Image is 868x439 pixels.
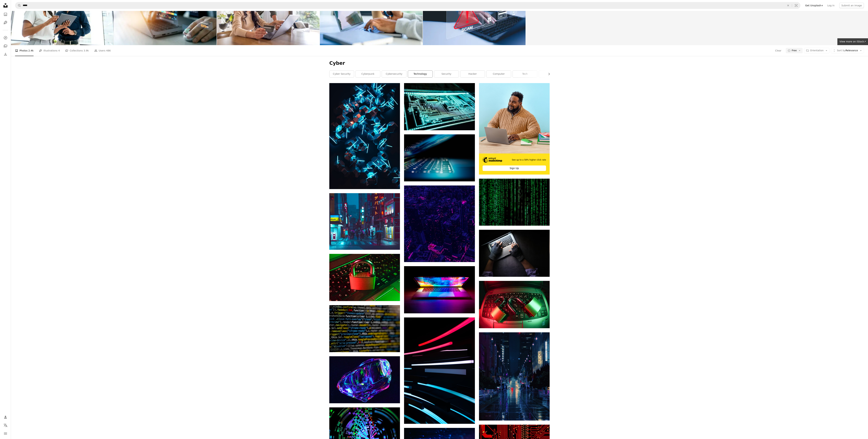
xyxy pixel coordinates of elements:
[786,48,803,53] button: Free
[483,165,546,171] div: Sign Up
[803,3,825,8] a: Get Unsplash+
[382,71,406,77] a: cybersecurity
[356,71,380,77] a: cyberpunk
[775,48,782,53] button: Clear
[329,356,400,403] img: blue and purple glass container
[404,222,475,225] a: an aerial view of a city at night
[784,2,792,9] button: Clear
[329,254,400,301] img: red padlock on black computer keyboard
[404,156,475,159] a: closeup photo of turned-on blue and white laptop computer
[15,2,21,9] button: Search Unsplash
[404,185,475,262] img: an aerial view of a city at night
[15,2,800,9] form: Find visuals sitewide
[2,422,9,429] button: Language
[329,71,354,77] a: cyber security
[825,3,837,8] a: Log in
[404,134,475,181] img: closeup photo of turned-on blue and white laptop computer
[479,252,550,255] a: person in black long sleeve shirt using macbook pro
[546,71,550,77] button: scroll list to the right
[434,71,459,77] a: security
[2,34,9,41] a: Explore
[837,49,845,52] span: Sort by
[2,19,9,26] a: Illustrations
[479,83,550,154] img: file-1722962830841-dea897b5811bimage
[479,281,550,328] img: black and red steering wheel
[483,157,502,163] img: file-1690386555781-336d1949dad1image
[106,49,111,52] span: 486
[39,45,60,56] a: Illustrations 4
[83,49,89,52] span: 3.9k
[329,305,400,352] img: yellow and blue data code displayed on screen
[404,266,475,313] img: macbook pro turned on displaying music
[404,317,475,424] img: black and red light illustration
[810,49,824,52] span: Orientation
[513,71,537,77] a: tech
[408,71,432,77] a: technology
[487,71,511,77] a: computer
[404,83,475,130] img: teal LED panel
[792,2,800,9] button: Visual search
[329,276,400,279] a: red padlock on black computer keyboard
[329,220,400,223] a: people walking on pedestrian lane during night time
[58,49,60,52] span: 4
[539,71,563,77] a: digital
[2,11,9,18] a: Photos
[94,45,111,56] a: Users 486
[479,332,550,421] img: empty road surrounded buildings
[460,71,485,77] a: hacker
[2,430,9,437] button: Menu
[837,49,858,52] span: Relevance
[329,431,400,434] a: black and white round illustration
[329,327,400,330] a: yellow and blue data code displayed on screen
[2,43,9,49] a: Collections
[404,369,475,372] a: black and red light illustration
[329,134,400,137] a: blue and white abstract art
[512,158,546,161] span: See up to a 58% higher click rate
[479,303,550,306] a: black and red steering wheel
[2,414,9,421] a: Log in / Sign up
[479,201,550,204] a: Matrix movie still
[831,48,864,53] button: Sort byRelevance
[839,3,864,8] button: Submit an image
[804,48,830,53] button: Orientation
[329,193,400,250] img: people walking on pedestrian lane during night time
[329,83,400,189] img: blue and white abstract art
[329,60,550,66] h1: Cyber
[479,230,550,277] img: person in black long sleeve shirt using macbook pro
[404,288,475,291] a: macbook pro turned on displaying music
[792,49,797,52] span: Free
[2,51,9,58] a: Download History
[479,83,550,175] a: See up to a 58% higher click rateSign Up
[479,375,550,378] a: empty road surrounded buildings
[837,38,868,45] a: View more on iStock↗
[2,2,9,10] a: Home — Unsplash
[329,378,400,381] a: blue and purple glass container
[65,45,89,56] a: Collections 3.9k
[479,179,550,226] img: Matrix movie still
[404,105,475,108] a: teal LED panel
[839,40,866,43] span: View more on iStock ↗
